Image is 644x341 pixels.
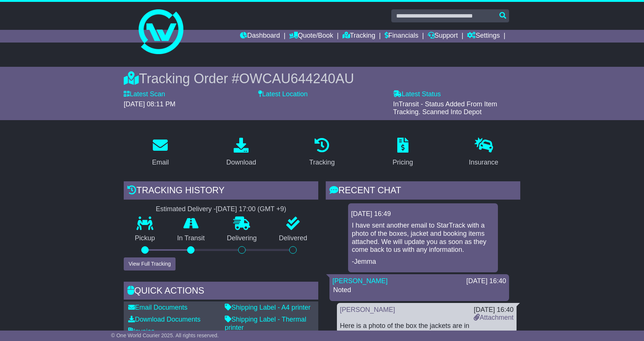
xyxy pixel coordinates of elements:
[342,30,375,43] a: Tracking
[289,30,333,43] a: Quote/Book
[474,314,514,321] a: Attachment
[225,304,310,311] a: Shipping Label - A4 printer
[340,322,514,330] div: Here is a photo of the box the jackets are in
[128,328,155,335] a: Invoice
[239,71,354,86] span: OWCAU644240AU
[467,30,500,43] a: Settings
[124,282,318,302] div: Quick Actions
[340,306,395,313] a: [PERSON_NAME]
[466,277,506,285] div: [DATE] 16:40
[309,157,335,168] div: Tracking
[469,157,498,168] div: Insurance
[332,277,388,285] a: [PERSON_NAME]
[128,304,187,311] a: Email Documents
[147,135,174,170] a: Email
[464,135,503,170] a: Insurance
[385,30,419,43] a: Financials
[124,181,318,201] div: Tracking history
[393,100,497,116] span: InTransit - Status Added From Item Tracking. Scanned Into Depot
[393,90,441,98] label: Latest Status
[352,222,494,254] p: I have sent another email to StarTrack with a photo of the boxes, jacket and booking items attach...
[226,157,256,168] div: Download
[166,234,216,243] p: In Transit
[124,234,166,243] p: Pickup
[216,205,286,213] div: [DATE] 17:00 (GMT +9)
[225,316,306,331] a: Shipping Label - Thermal printer
[221,135,261,170] a: Download
[392,157,413,168] div: Pricing
[124,205,318,213] div: Estimated Delivery -
[124,257,176,270] button: View Full Tracking
[124,100,176,108] span: [DATE] 08:11 PM
[216,234,268,243] p: Delivering
[333,286,505,294] p: Noted
[326,181,520,201] div: RECENT CHAT
[304,135,340,170] a: Tracking
[474,306,514,314] div: [DATE] 16:40
[240,30,280,43] a: Dashboard
[124,90,165,98] label: Latest Scan
[111,332,219,338] span: © One World Courier 2025. All rights reserved.
[351,210,495,218] div: [DATE] 16:49
[124,71,520,87] div: Tracking Order #
[128,316,201,323] a: Download Documents
[428,30,458,43] a: Support
[388,135,418,170] a: Pricing
[352,258,494,266] p: -Jemma
[268,234,319,243] p: Delivered
[152,157,169,168] div: Email
[258,90,307,98] label: Latest Location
